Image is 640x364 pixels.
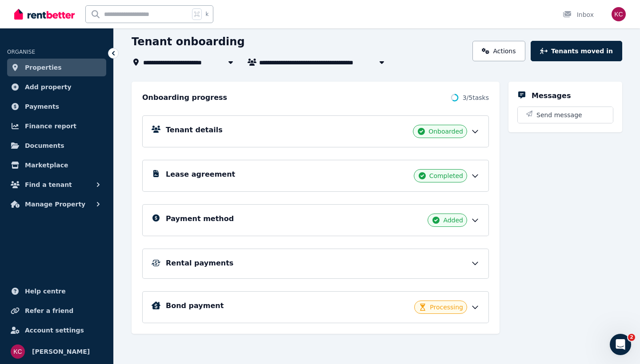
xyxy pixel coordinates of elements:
[563,10,594,19] div: Inbox
[166,169,235,180] h5: Lease agreement
[7,156,106,174] a: Marketplace
[7,321,106,339] a: Account settings
[430,303,463,312] span: Processing
[25,101,59,112] span: Payments
[14,8,75,21] img: RentBetter
[532,91,571,101] h5: Messages
[25,179,72,190] span: Find a tenant
[443,216,463,225] span: Added
[25,140,64,151] span: Documents
[628,334,635,341] span: 2
[7,78,106,96] a: Add property
[25,62,62,73] span: Properties
[132,35,245,49] h1: Tenant onboarding
[7,117,106,135] a: Finance report
[11,344,25,359] img: Kylie Cochrane
[472,41,525,61] a: Actions
[152,260,160,266] img: Rental Payments
[166,258,233,269] h5: Rental payments
[7,98,106,115] a: Payments
[25,305,73,316] span: Refer a friend
[25,121,76,131] span: Finance report
[7,195,106,213] button: Manage Property
[428,127,463,136] span: Onboarded
[612,7,626,21] img: Kylie Cochrane
[205,11,208,18] span: k
[7,59,106,76] a: Properties
[7,176,106,194] button: Find a tenant
[25,82,72,92] span: Add property
[536,111,582,119] span: Send message
[7,49,35,55] span: ORGANISE
[152,301,160,309] img: Bond Details
[610,334,631,355] iframe: Intercom live chat
[166,301,224,311] h5: Bond payment
[25,325,84,336] span: Account settings
[463,93,489,102] span: 3 / 5 tasks
[166,214,234,224] h5: Payment method
[531,41,622,61] button: Tenants moved in
[32,346,90,357] span: [PERSON_NAME]
[25,160,68,170] span: Marketplace
[166,125,223,135] h5: Tenant details
[7,282,106,300] a: Help centre
[518,107,613,123] button: Send message
[429,171,463,180] span: Completed
[7,137,106,154] a: Documents
[142,92,227,103] h2: Onboarding progress
[7,302,106,320] a: Refer a friend
[25,286,66,297] span: Help centre
[25,199,85,210] span: Manage Property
